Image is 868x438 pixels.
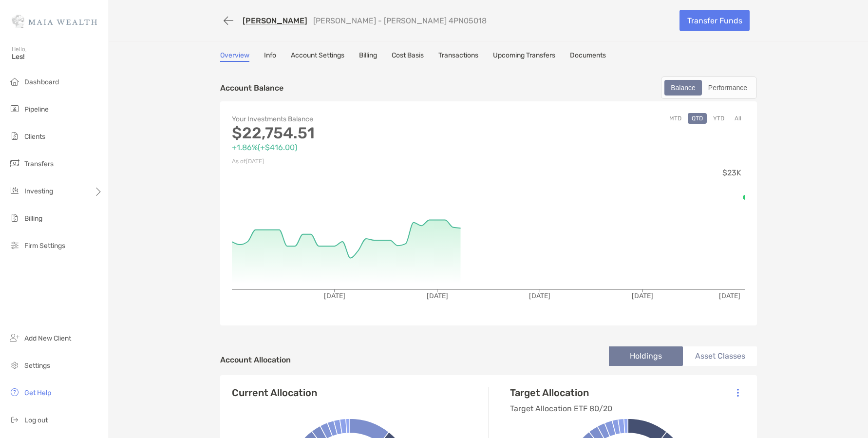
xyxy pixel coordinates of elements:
[9,185,20,196] img: investing icon
[24,362,50,370] span: Settings
[243,16,307,25] a: [PERSON_NAME]
[264,51,276,62] a: Info
[609,346,683,366] li: Holdings
[24,334,71,343] span: Add New Client
[24,105,49,114] span: Pipeline
[438,51,478,62] a: Transactions
[324,292,345,300] tspan: [DATE]
[24,214,42,223] span: Billing
[9,414,20,425] img: logout icon
[12,53,103,61] span: Les!
[232,141,489,153] p: +1.86% ( +$416.00 )
[9,157,20,169] img: transfers icon
[220,51,249,62] a: Overview
[719,292,740,300] tspan: [DATE]
[493,51,555,62] a: Upcoming Transfers
[24,160,54,168] span: Transfers
[427,292,448,300] tspan: [DATE]
[688,113,707,124] button: QTD
[232,155,489,168] p: As of [DATE]
[392,51,424,62] a: Cost Basis
[24,242,65,250] span: Firm Settings
[9,239,20,251] img: firm-settings icon
[9,76,20,87] img: dashboard icon
[9,359,20,371] img: settings icon
[24,187,53,195] span: Investing
[291,51,344,62] a: Account Settings
[510,387,612,399] h4: Target Allocation
[313,16,487,25] p: [PERSON_NAME] - [PERSON_NAME] 4PN05018
[709,113,728,124] button: YTD
[9,212,20,224] img: billing icon
[232,113,489,125] p: Your Investments Balance
[24,78,59,86] span: Dashboard
[24,389,51,397] span: Get Help
[9,332,20,343] img: add_new_client icon
[665,113,685,124] button: MTD
[731,113,745,124] button: All
[24,416,48,424] span: Log out
[703,81,753,95] div: Performance
[529,292,550,300] tspan: [DATE]
[220,82,283,94] p: Account Balance
[232,127,489,139] p: $22,754.51
[665,81,701,95] div: Balance
[12,4,97,39] img: Zoe Logo
[661,76,757,99] div: segmented control
[220,355,291,364] h4: Account Allocation
[722,168,741,177] tspan: $23K
[359,51,377,62] a: Billing
[510,402,612,415] p: Target Allocation ETF 80/20
[570,51,606,62] a: Documents
[9,386,20,398] img: get-help icon
[632,292,653,300] tspan: [DATE]
[9,103,20,114] img: pipeline icon
[24,133,45,141] span: Clients
[679,10,750,31] a: Transfer Funds
[683,346,757,366] li: Asset Classes
[737,388,739,397] img: Icon List Menu
[232,387,317,399] h4: Current Allocation
[9,130,20,142] img: clients icon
